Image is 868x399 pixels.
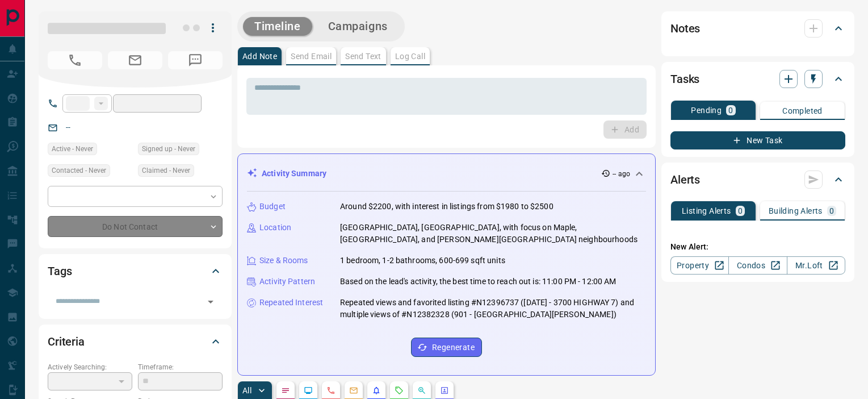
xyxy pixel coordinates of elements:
button: Open [203,294,219,310]
a: Property [670,256,729,275]
p: 0 [829,207,834,215]
h2: Alerts [670,171,700,189]
p: 0 [728,106,733,114]
div: Notes [670,15,845,42]
span: Active - Never [52,143,93,155]
div: Do Not Contact [48,216,223,237]
p: Repeated Interest [259,297,323,309]
p: Completed [782,107,823,115]
svg: Emails [349,386,358,395]
h2: Criteria [48,332,85,351]
a: Mr.Loft [787,256,845,275]
a: -- [66,123,70,132]
p: Based on the lead's activity, the best time to reach out is: 11:00 PM - 12:00 AM [340,276,617,288]
p: Pending [691,106,722,114]
svg: Listing Alerts [372,386,381,395]
span: No Number [168,51,223,69]
p: Actively Searching: [48,362,132,372]
p: Around $2200, with interest in listings from $1980 to $2500 [340,201,553,213]
svg: Agent Actions [440,386,449,395]
button: Timeline [243,17,312,36]
button: New Task [670,131,845,149]
div: Alerts [670,166,845,193]
p: Activity Pattern [259,276,315,288]
p: -- ago [613,169,630,179]
p: Budget [259,201,286,213]
p: Location [259,222,291,234]
div: Tags [48,257,223,285]
p: [GEOGRAPHIC_DATA], [GEOGRAPHIC_DATA], with focus on Maple, [GEOGRAPHIC_DATA], and [PERSON_NAME][G... [340,222,646,246]
span: Contacted - Never [52,165,106,176]
svg: Notes [281,386,290,395]
p: 0 [738,207,743,215]
h2: Tasks [670,70,699,88]
span: Claimed - Never [142,165,190,176]
div: Criteria [48,328,223,355]
p: New Alert: [670,241,845,253]
span: No Email [108,51,162,69]
p: Repeated views and favorited listing #N12396737 ([DATE] - 3700 HIGHWAY 7) and multiple views of #... [340,297,646,321]
p: All [242,386,251,394]
p: Activity Summary [262,168,326,180]
h2: Tags [48,262,72,280]
button: Regenerate [411,338,482,357]
svg: Opportunities [417,386,426,395]
p: Listing Alerts [682,207,731,215]
h2: Notes [670,19,700,38]
p: Building Alerts [769,207,823,215]
span: Signed up - Never [142,143,195,155]
button: Campaigns [317,17,399,36]
p: Timeframe: [138,362,223,372]
span: No Number [48,51,102,69]
p: Size & Rooms [259,255,308,267]
svg: Lead Browsing Activity [304,386,313,395]
svg: Requests [395,386,404,395]
div: Activity Summary-- ago [247,163,646,184]
svg: Calls [326,386,336,395]
p: 1 bedroom, 1-2 bathrooms, 600-699 sqft units [340,255,505,267]
div: Tasks [670,65,845,93]
p: Add Note [242,52,277,60]
a: Condos [728,256,787,275]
